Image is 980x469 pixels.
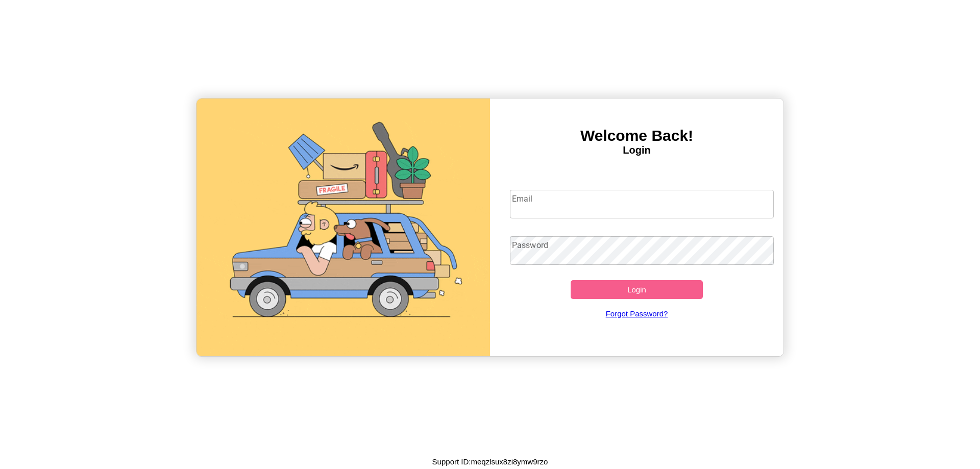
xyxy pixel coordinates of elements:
[490,144,783,156] h4: Login
[197,98,490,356] img: gif
[432,455,548,468] p: Support ID: meqzlsux8zi8ymw9rzo
[505,299,769,328] a: Forgot Password?
[490,127,783,144] h3: Welcome Back!
[571,280,703,299] button: Login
